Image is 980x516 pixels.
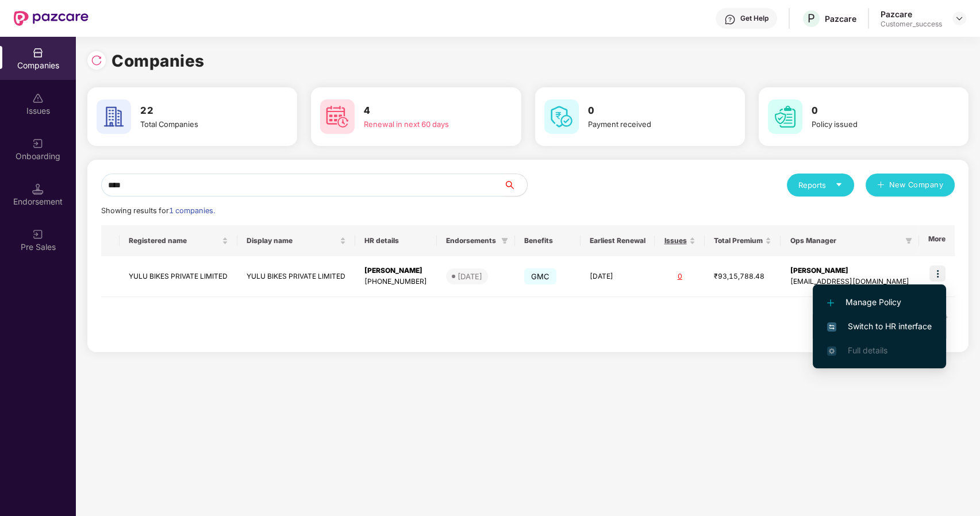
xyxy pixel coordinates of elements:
td: YULU BIKES PRIVATE LIMITED [120,256,237,297]
span: caret-down [835,181,843,188]
img: New Pazcare Logo [14,11,89,26]
img: svg+xml;base64,PHN2ZyBpZD0iUmVsb2FkLTMyeDMyIiB4bWxucz0iaHR0cDovL3d3dy53My5vcmcvMjAwMC9zdmciIHdpZH... [91,55,102,66]
div: [DATE] [458,271,482,282]
span: search [504,180,527,190]
div: [EMAIL_ADDRESS][DOMAIN_NAME] [790,276,909,287]
span: Full details [848,345,887,355]
span: Switch to HR interface [827,320,932,333]
span: Registered name [129,236,220,245]
h3: 22 [140,103,265,118]
div: Pazcare [881,9,942,20]
img: svg+xml;base64,PHN2ZyB4bWxucz0iaHR0cDovL3d3dy53My5vcmcvMjAwMC9zdmciIHdpZHRoPSIxNi4zNjMiIGhlaWdodD... [827,346,836,356]
img: svg+xml;base64,PHN2ZyBpZD0iQ29tcGFuaWVzIiB4bWxucz0iaHR0cDovL3d3dy53My5vcmcvMjAwMC9zdmciIHdpZHRoPS... [32,47,44,59]
img: icon [929,265,946,282]
div: Get Help [740,14,768,23]
td: [DATE] [581,256,655,297]
img: svg+xml;base64,PHN2ZyB3aWR0aD0iMjAiIGhlaWdodD0iMjAiIHZpZXdCb3g9IjAgMCAyMCAyMCIgZmlsbD0ibm9uZSIgeG... [32,229,44,240]
img: svg+xml;base64,PHN2ZyB4bWxucz0iaHR0cDovL3d3dy53My5vcmcvMjAwMC9zdmciIHdpZHRoPSI2MCIgaGVpZ2h0PSI2MC... [544,99,579,134]
th: Issues [655,225,704,256]
div: Customer_success [881,20,942,29]
th: Earliest Renewal [581,225,655,256]
span: Ops Manager [790,236,900,245]
img: svg+xml;base64,PHN2ZyB4bWxucz0iaHR0cDovL3d3dy53My5vcmcvMjAwMC9zdmciIHdpZHRoPSIxNiIgaGVpZ2h0PSIxNi... [827,322,836,332]
img: svg+xml;base64,PHN2ZyB4bWxucz0iaHR0cDovL3d3dy53My5vcmcvMjAwMC9zdmciIHdpZHRoPSI2MCIgaGVpZ2h0PSI2MC... [320,99,355,134]
td: YULU BIKES PRIVATE LIMITED [237,256,355,297]
div: Reports [798,179,843,191]
span: plus [877,181,885,190]
img: svg+xml;base64,PHN2ZyBpZD0iSXNzdWVzX2Rpc2FibGVkIiB4bWxucz0iaHR0cDovL3d3dy53My5vcmcvMjAwMC9zdmciIH... [32,93,44,104]
img: svg+xml;base64,PHN2ZyB4bWxucz0iaHR0cDovL3d3dy53My5vcmcvMjAwMC9zdmciIHdpZHRoPSIxMi4yMDEiIGhlaWdodD... [827,299,834,306]
img: svg+xml;base64,PHN2ZyB4bWxucz0iaHR0cDovL3d3dy53My5vcmcvMjAwMC9zdmciIHdpZHRoPSI2MCIgaGVpZ2h0PSI2MC... [768,99,802,134]
h3: 4 [364,103,489,118]
span: Display name [247,236,337,245]
span: Manage Policy [827,296,932,309]
img: svg+xml;base64,PHN2ZyB3aWR0aD0iMTQuNSIgaGVpZ2h0PSIxNC41IiB2aWV3Qm94PSIwIDAgMTYgMTYiIGZpbGw9Im5vbm... [32,183,44,195]
span: filter [501,237,508,244]
span: 1 companies. [169,206,215,215]
div: Total Companies [140,118,265,130]
img: svg+xml;base64,PHN2ZyBpZD0iRHJvcGRvd24tMzJ4MzIiIHhtbG5zPSJodHRwOi8vd3d3LnczLm9yZy8yMDAwL3N2ZyIgd2... [955,14,964,23]
span: filter [903,234,914,248]
h3: 0 [812,103,936,118]
th: Total Premium [705,225,781,256]
span: GMC [524,268,557,284]
span: filter [905,237,912,244]
h1: Companies [112,48,205,74]
div: [PHONE_NUMBER] [364,276,428,287]
img: svg+xml;base64,PHN2ZyB4bWxucz0iaHR0cDovL3d3dy53My5vcmcvMjAwMC9zdmciIHdpZHRoPSI2MCIgaGVpZ2h0PSI2MC... [97,99,131,134]
span: filter [499,234,510,248]
div: Renewal in next 60 days [364,118,489,130]
div: Policy issued [812,118,936,130]
div: ₹93,15,788.48 [714,271,772,282]
th: Benefits [515,225,581,256]
img: svg+xml;base64,PHN2ZyB3aWR0aD0iMjAiIGhlaWdodD0iMjAiIHZpZXdCb3g9IjAgMCAyMCAyMCIgZmlsbD0ibm9uZSIgeG... [32,138,44,149]
span: Endorsements [446,236,497,245]
span: New Company [889,179,944,191]
th: HR details [355,225,437,256]
button: search [504,174,528,197]
h3: 0 [588,103,713,118]
th: Display name [237,225,355,256]
span: P [808,11,815,25]
img: svg+xml;base64,PHN2ZyBpZD0iSGVscC0zMngzMiIgeG1sbnM9Imh0dHA6Ly93d3cudzMub3JnLzIwMDAvc3ZnIiB3aWR0aD... [724,14,736,25]
span: Total Premium [714,236,763,245]
div: [PERSON_NAME] [790,265,909,276]
div: 0 [664,271,695,282]
span: Showing results for [101,206,215,215]
th: Registered name [120,225,237,256]
span: Issues [664,236,686,245]
th: More [919,225,955,256]
div: [PERSON_NAME] [364,265,428,276]
div: Payment received [588,118,713,130]
div: Pazcare [825,13,856,24]
button: plusNew Company [866,174,955,197]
